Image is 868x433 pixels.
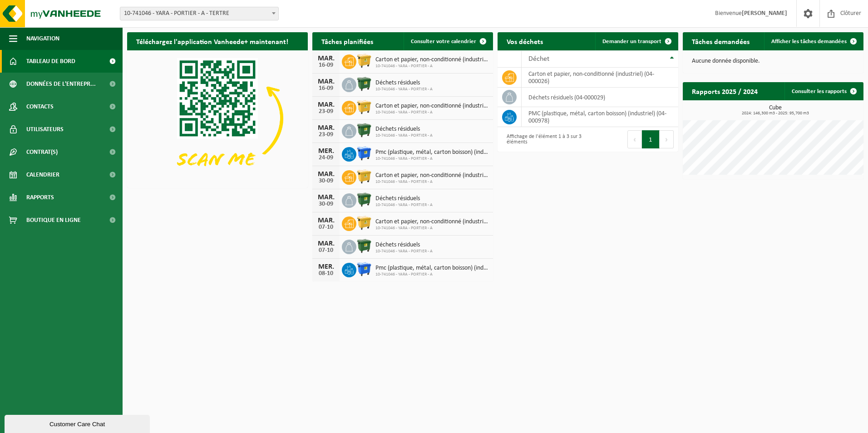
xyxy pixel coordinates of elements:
[683,82,767,100] h2: Rapports 2025 / 2024
[404,32,492,50] a: Consulter votre calendrier
[375,195,433,202] span: Déchets résiduels
[356,238,372,254] img: WB-1100-HPE-GN-01
[317,271,335,277] div: 08-10
[26,141,58,163] span: Contrat(s)
[26,163,59,186] span: Calendrier
[642,130,660,148] button: 1
[375,272,488,277] span: 10-741046 - YARA - PORTIER - A
[356,53,372,69] img: WB-1100-HPE-YW-01
[356,123,372,138] img: WB-1100-HPE-GN-01
[687,111,863,116] span: 2024: 146,300 m3 - 2025: 95,700 m3
[127,32,297,50] h2: Téléchargez l'application Vanheede+ maintenant!
[317,240,335,247] div: MAR.
[660,130,674,148] button: Next
[375,202,433,208] span: 10-741046 - YARA - PORTIER - A
[375,172,488,179] span: Carton et papier, non-conditionné (industriel)
[683,32,759,50] h2: Tâches demandées
[771,39,847,44] span: Afficher les tâches demandées
[411,39,476,44] span: Consulter votre calendrier
[127,50,308,186] img: Download de VHEPlus App
[356,76,372,92] img: WB-1100-HPE-GN-01
[317,62,335,69] div: 16-09
[498,32,552,50] h2: Vos déchets
[375,103,488,110] span: Carton et papier, non-conditionné (industriel)
[26,73,96,95] span: Données de l'entrepr...
[687,105,863,116] h3: Cube
[522,68,678,88] td: carton et papier, non-conditionné (industriel) (04-000026)
[317,101,335,108] div: MAR.
[356,261,372,277] img: WB-1100-HPE-BE-01
[375,64,488,69] span: 10-741046 - YARA - PORTIER - A
[375,218,488,226] span: Carton et papier, non-conditionné (industriel)
[312,32,382,50] h2: Tâches planifiées
[375,110,488,115] span: 10-741046 - YARA - PORTIER - A
[522,107,678,127] td: PMC (plastique, métal, carton boisson) (industriel) (04-000978)
[375,87,433,92] span: 10-741046 - YARA - PORTIER - A
[120,7,278,20] span: 10-741046 - YARA - PORTIER - A - TERTRE
[375,156,488,162] span: 10-741046 - YARA - PORTIER - A
[317,155,335,161] div: 24-09
[356,146,372,161] img: WB-1100-HPE-BE-01
[528,55,549,63] span: Déchet
[595,32,677,50] a: Demander un transport
[26,95,54,118] span: Contacts
[375,133,433,138] span: 10-741046 - YARA - PORTIER - A
[375,149,488,156] span: Pmc (plastique, métal, carton boisson) (industriel)
[375,56,488,64] span: Carton et papier, non-conditionné (industriel)
[375,179,488,185] span: 10-741046 - YARA - PORTIER - A
[375,79,433,87] span: Déchets résiduels
[317,178,335,184] div: 30-09
[317,217,335,224] div: MAR.
[764,32,863,50] a: Afficher les tâches demandées
[602,39,661,44] span: Demander un transport
[26,27,59,50] span: Navigation
[375,226,488,231] span: 10-741046 - YARA - PORTIER - A
[5,413,152,433] iframe: chat widget
[317,224,335,231] div: 07-10
[356,99,372,115] img: WB-1100-HPE-YW-01
[317,247,335,254] div: 07-10
[317,85,335,92] div: 16-09
[317,194,335,201] div: MAR.
[317,148,335,155] div: MER.
[375,241,433,249] span: Déchets résiduels
[742,10,787,17] strong: [PERSON_NAME]
[317,78,335,85] div: MAR.
[522,88,678,107] td: déchets résiduels (04-000029)
[26,118,64,141] span: Utilisateurs
[375,265,488,272] span: Pmc (plastique, métal, carton boisson) (industriel)
[317,55,335,62] div: MAR.
[120,7,279,20] span: 10-741046 - YARA - PORTIER - A - TERTRE
[627,130,642,148] button: Previous
[317,108,335,115] div: 23-09
[26,186,54,209] span: Rapports
[317,171,335,178] div: MAR.
[26,50,75,73] span: Tableau de bord
[317,124,335,132] div: MAR.
[502,129,583,149] div: Affichage de l'élément 1 à 3 sur 3 éléments
[375,249,433,254] span: 10-741046 - YARA - PORTIER - A
[356,215,372,231] img: WB-1100-HPE-YW-01
[375,126,433,133] span: Déchets résiduels
[356,169,372,184] img: WB-1100-HPE-YW-01
[356,192,372,207] img: WB-1100-HPE-GN-01
[317,201,335,207] div: 30-09
[692,58,854,64] p: Aucune donnée disponible.
[784,82,863,100] a: Consulter les rapports
[317,132,335,138] div: 23-09
[317,263,335,271] div: MER.
[26,209,81,231] span: Boutique en ligne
